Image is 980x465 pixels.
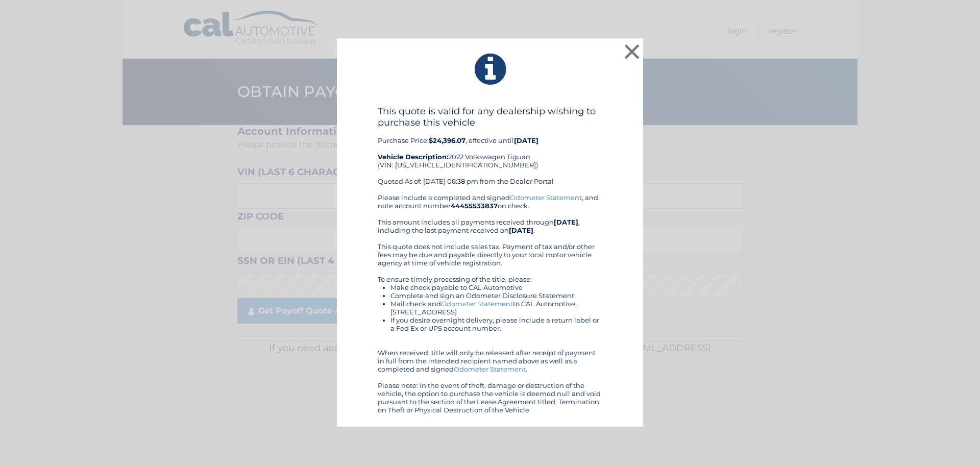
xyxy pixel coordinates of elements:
[441,300,513,308] a: Odometer Statement
[429,136,465,144] b: $24,396.07
[390,300,602,316] li: Mail check and to CAL Automotive, [STREET_ADDRESS]
[378,106,602,193] div: Purchase Price: , effective until 2022 Volkswagen Tiguan (VIN: [US_VEHICLE_IDENTIFICATION_NUMBER]...
[510,193,582,202] a: Odometer Statement
[390,291,602,300] li: Complete and sign an Odometer Disclosure Statement
[509,226,533,234] b: [DATE]
[390,316,602,332] li: If you desire overnight delivery, please include a return label or a Fed Ex or UPS account number.
[378,106,602,128] h4: This quote is valid for any dealership wishing to purchase this vehicle
[514,136,538,144] b: [DATE]
[622,41,642,62] button: ×
[554,218,578,226] b: [DATE]
[451,202,498,210] b: 44455533837
[390,283,602,291] li: Make check payable to CAL Automotive
[454,365,526,373] a: Odometer Statement
[378,193,602,414] div: Please include a completed and signed , and note account number on check. This amount includes al...
[378,153,448,161] strong: Vehicle Description:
